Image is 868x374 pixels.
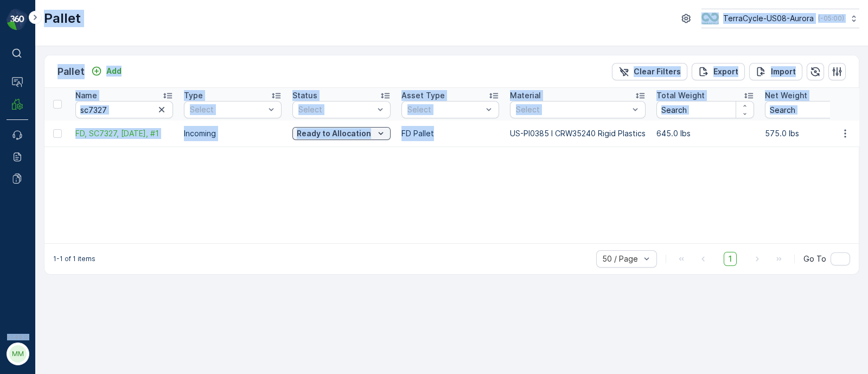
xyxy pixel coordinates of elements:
span: Go To [803,253,826,264]
span: FD, SC7327, [DATE], #1 [75,128,173,139]
p: TerraCycle-US08-Aurora [723,13,814,24]
p: Ready to Allocation [297,128,371,139]
div: Toggle Row Selected [53,129,62,138]
p: Export [713,66,738,77]
p: 1-1 of 1 items [53,255,95,263]
td: FD Pallet [396,121,505,147]
button: TerraCycle-US08-Aurora(-05:00) [701,9,859,28]
p: Pallet [44,10,81,27]
p: Select [298,104,374,115]
td: Incoming [178,121,287,147]
td: US-PI0385 I CRW35240 Rigid Plastics [505,121,651,147]
p: Net Weight [765,90,807,101]
button: Clear Filters [612,63,687,80]
p: Pallet [58,64,85,79]
div: MM [9,345,27,363]
button: Add [87,65,126,78]
button: Export [692,63,745,80]
button: Ready to Allocation [292,127,391,140]
p: Status [292,90,317,101]
td: 575.0 lbs [759,121,868,147]
p: Asset Type [401,90,445,101]
span: v 1.49.0 [7,334,28,340]
p: Name [75,90,97,101]
img: logo [7,9,28,30]
p: Add [106,66,122,77]
input: Search [75,101,173,118]
p: Material [510,90,541,101]
p: Clear Filters [634,66,681,77]
button: Import [749,63,802,80]
input: Search [765,101,863,118]
p: Type [184,90,203,101]
p: Select [407,104,482,115]
a: FD, SC7327, 08/22/25, #1 [75,128,173,139]
span: 1 [724,252,737,266]
p: Import [771,66,796,77]
img: image_ci7OI47.png [701,12,719,24]
button: MM [7,343,28,365]
p: Total Weight [656,90,705,101]
td: 645.0 lbs [651,121,759,147]
p: Select [516,104,629,115]
p: ( -05:00 ) [818,14,844,23]
input: Search [656,101,754,118]
p: Select [190,104,265,115]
